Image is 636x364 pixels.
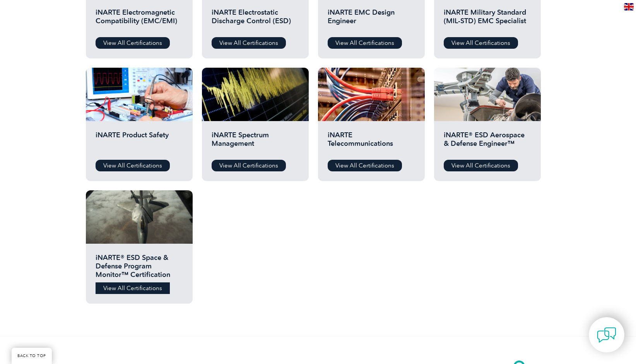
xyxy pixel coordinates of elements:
img: contact-chat.png [597,325,616,345]
h2: iNARTE Telecommunications [328,131,415,154]
h2: iNARTE Product Safety [96,131,183,154]
a: View All Certifications [328,160,402,171]
h2: iNARTE Electrostatic Discharge Control (ESD) [212,8,299,31]
h2: iNARTE® ESD Aerospace & Defense Engineer™ [444,131,531,154]
a: View All Certifications [96,160,170,171]
h2: iNARTE Electromagnetic Compatibility (EMC/EMI) [96,8,183,31]
a: View All Certifications [212,160,286,171]
a: View All Certifications [96,282,170,294]
a: View All Certifications [444,160,518,171]
h2: iNARTE® ESD Space & Defense Program Monitor™ Certification [96,253,183,277]
a: View All Certifications [444,37,518,49]
img: en [624,3,634,10]
h2: iNARTE Military Standard (MIL-STD) EMC Specialist [444,8,531,31]
a: View All Certifications [328,37,402,49]
a: View All Certifications [96,37,170,49]
h2: iNARTE EMC Design Engineer [328,8,415,31]
a: BACK TO TOP [12,348,52,364]
h2: iNARTE Spectrum Management [212,131,299,154]
a: View All Certifications [212,37,286,49]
